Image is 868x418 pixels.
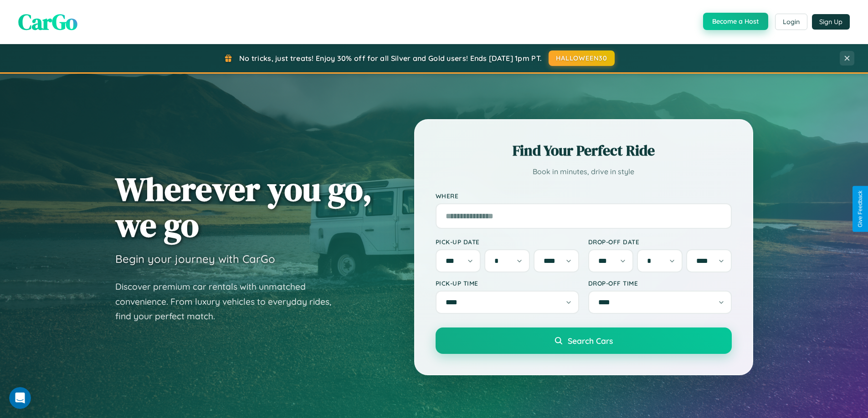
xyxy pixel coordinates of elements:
span: Search Cars [568,336,613,346]
p: Book in minutes, drive in style [436,165,732,178]
label: Drop-off Date [588,238,732,246]
label: Where [436,192,732,200]
label: Drop-off Time [588,279,732,287]
button: Sign Up [812,14,850,30]
label: Pick-up Date [436,238,579,246]
button: Login [775,14,807,30]
span: No tricks, just treats! Enjoy 30% off for all Silver and Gold users! Ends [DATE] 1pm PT. [239,54,542,63]
button: HALLOWEEN30 [549,50,615,66]
span: CarGo [18,7,77,37]
p: Discover premium car rentals with unmatched convenience. From luxury vehicles to everyday rides, ... [115,279,343,324]
h2: Find Your Perfect Ride [436,141,732,161]
button: Become a Host [703,13,768,30]
button: Search Cars [436,327,732,354]
h3: Begin your journey with CarGo [115,252,275,266]
h1: Wherever you go, we go [115,171,372,243]
div: Give Feedback [857,191,863,227]
iframe: Intercom live chat [9,387,31,409]
label: Pick-up Time [436,279,579,287]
